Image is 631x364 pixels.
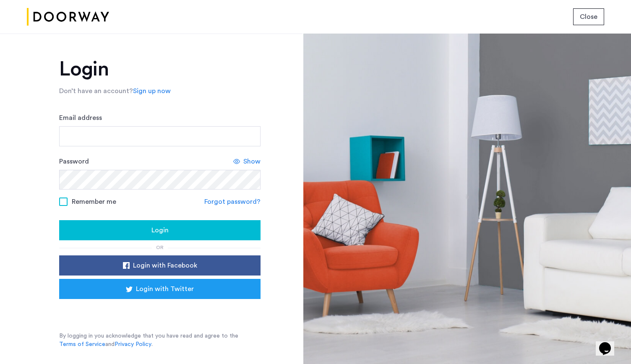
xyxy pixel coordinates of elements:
a: Terms of Service [59,340,105,348]
iframe: Sign in with Google Button [72,302,248,320]
span: Login with Twitter [136,284,194,294]
img: logo [27,1,109,33]
a: Sign up now [133,86,171,96]
a: Privacy Policy [115,340,151,348]
button: button [573,8,604,25]
a: Forgot password? [204,197,261,207]
span: Don’t have an account? [59,88,133,94]
label: Password [59,156,89,166]
span: Show [243,156,261,166]
iframe: chat widget [596,330,623,356]
p: By logging in you acknowledge that you have read and agree to the and . [59,332,261,348]
button: button [59,220,261,240]
button: button [59,255,261,276]
button: button [59,279,261,299]
span: Login with Facebook [133,260,197,270]
span: Login [151,225,169,235]
span: Close [580,12,597,22]
h1: Login [59,59,261,79]
label: Email address [59,113,102,123]
span: Remember me [72,197,116,207]
span: or [156,245,164,250]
